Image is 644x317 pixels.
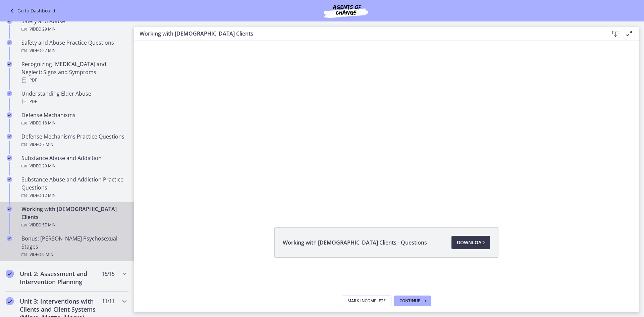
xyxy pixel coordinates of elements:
div: Video [21,47,126,55]
i: Completed [7,91,12,96]
div: Video [21,141,126,149]
span: · 22 min [41,47,56,55]
i: Completed [7,112,12,118]
i: Completed [7,61,12,67]
i: Completed [7,40,12,45]
div: Video [21,221,126,229]
div: Bonus: [PERSON_NAME] Psychosexual Stages [21,234,126,259]
i: Completed [7,155,12,161]
div: Defense Mechanisms Practice Questions [21,133,126,149]
a: Download [451,236,490,249]
div: PDF [21,76,126,84]
span: · 9 min [41,251,53,259]
span: Download [457,239,485,247]
div: Video [21,192,126,200]
h3: Working with [DEMOGRAPHIC_DATA] Clients [140,30,598,38]
span: · 29 min [41,25,56,33]
div: Understanding Elder Abuse [21,90,126,106]
div: Substance Abuse and Addiction Practice Questions [21,175,126,200]
div: Video [21,251,126,259]
i: Completed [7,177,12,182]
a: Go to Dashboard [8,7,55,15]
span: Continue [399,298,420,304]
div: Video [21,25,126,33]
img: Agents of Change [306,3,386,19]
span: Working with [DEMOGRAPHIC_DATA] Clients - Questions [283,239,427,247]
div: Video [21,162,126,170]
i: Completed [6,270,14,278]
span: · 7 min [41,141,53,149]
span: 15 / 15 [102,270,114,278]
span: · 18 min [41,119,56,127]
span: 11 / 11 [102,297,114,305]
span: Mark Incomplete [347,298,386,304]
span: · 12 min [41,192,56,200]
div: Safety and Abuse Practice Questions [21,39,126,55]
span: · 29 min [41,162,56,170]
i: Completed [7,236,12,241]
i: Completed [6,297,14,305]
h2: Unit 2: Assessment and Intervention Planning [20,270,102,286]
div: PDF [21,98,126,106]
iframe: Video Lesson [134,14,639,212]
i: Completed [7,134,12,139]
div: Safety and Abuse [21,17,126,33]
div: Defense Mechanisms [21,111,126,127]
div: Recognizing [MEDICAL_DATA] and Neglect: Signs and Symptoms [21,60,126,84]
div: Video [21,119,126,127]
button: Mark Incomplete [342,296,391,306]
i: Completed [7,206,12,212]
div: Substance Abuse and Addiction [21,154,126,170]
div: Working with [DEMOGRAPHIC_DATA] Clients [21,205,126,229]
button: Continue [394,296,431,306]
span: · 57 min [41,221,56,229]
